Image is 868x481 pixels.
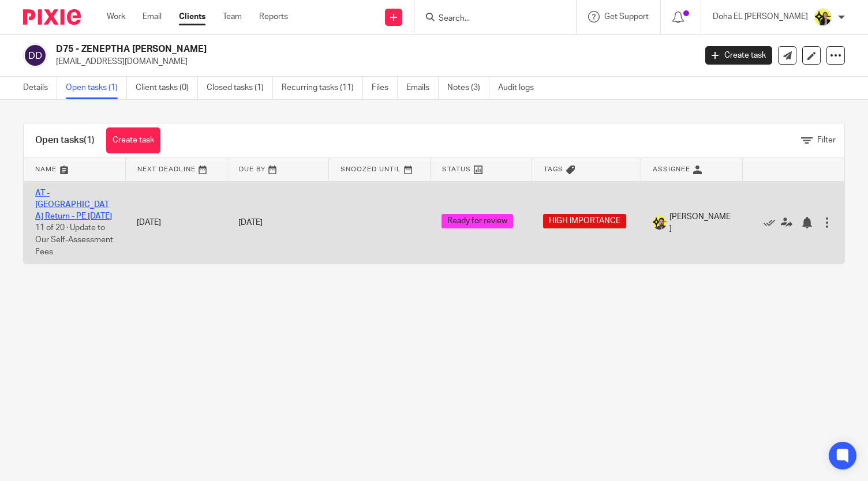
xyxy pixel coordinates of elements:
a: Open tasks (1) [66,77,127,99]
a: Files [372,77,398,99]
a: Notes (3) [447,77,489,99]
span: Ready for review [442,214,513,228]
h2: D75 - ZENEPTHA [PERSON_NAME] [56,43,562,55]
input: Search [437,14,541,24]
a: Recurring tasks (11) [282,77,363,99]
a: Emails [406,77,439,99]
p: Doha EL [PERSON_NAME] [713,11,808,22]
td: [DATE] [125,181,227,264]
img: svg%3E [23,43,47,67]
span: 11 of 20 · Update to Our Self-Assessment Fees [35,224,113,256]
a: Closed tasks (1) [207,77,273,99]
span: [PERSON_NAME] [669,211,731,235]
a: Clients [179,11,205,22]
a: Create task [705,46,772,65]
h1: Open tasks [35,134,95,146]
img: Pixie [23,9,81,25]
a: Audit logs [498,77,542,99]
span: Status [442,166,471,172]
a: Reports [259,11,288,22]
span: Tags [544,166,563,172]
img: Netra-New-Starbridge-Yellow.jpg [653,216,667,230]
a: Work [107,11,125,22]
a: Details [23,77,57,99]
a: Team [223,11,242,22]
span: Get Support [604,13,649,21]
span: [DATE] [238,219,263,227]
span: Snoozed Until [341,166,401,172]
a: Email [143,11,162,22]
a: Mark as done [764,217,781,228]
p: [EMAIL_ADDRESS][DOMAIN_NAME] [56,56,688,67]
img: Doha-Starbridge.jpg [814,8,832,27]
span: Filter [817,136,836,144]
a: Create task [106,127,160,153]
span: (1) [84,136,95,145]
a: AT - [GEOGRAPHIC_DATA] Return - PE [DATE] [35,189,112,221]
span: HIGH IMPORTANCE [543,214,626,228]
a: Client tasks (0) [136,77,198,99]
